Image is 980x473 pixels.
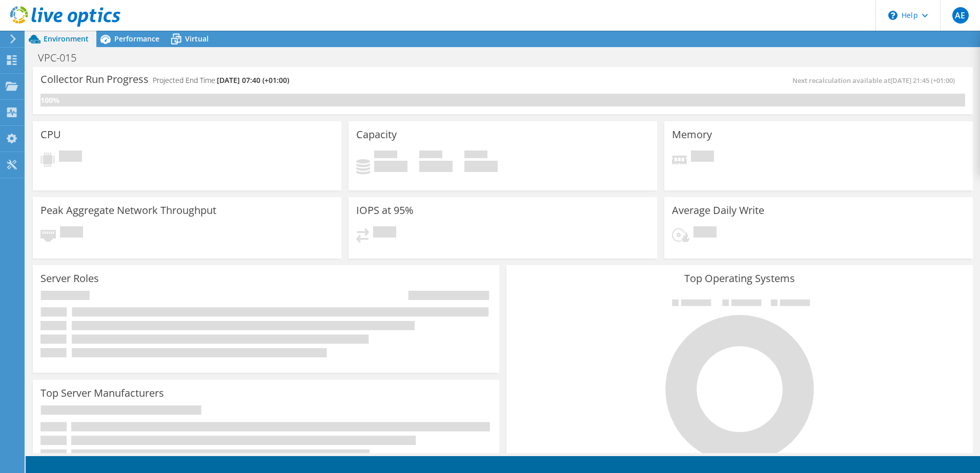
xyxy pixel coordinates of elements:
[373,226,396,240] span: Pending
[792,76,960,85] span: Next recalculation available at
[40,129,61,140] h3: CPU
[464,161,498,172] h4: 0 GiB
[185,34,209,44] span: Virtual
[374,161,407,172] h4: 0 GiB
[356,205,414,216] h3: IOPS at 95%
[693,226,717,240] span: Pending
[890,76,955,85] span: [DATE] 21:45 (+01:00)
[672,129,712,140] h3: Memory
[40,388,164,399] h3: Top Server Manufacturers
[888,11,897,20] svg: \n
[419,150,442,161] span: Free
[952,7,969,24] span: AE
[672,205,764,216] h3: Average Daily Write
[44,34,89,44] span: Environment
[59,150,82,164] span: Pending
[114,34,159,44] span: Performance
[691,150,714,164] span: Pending
[40,205,216,216] h3: Peak Aggregate Network Throughput
[514,273,965,284] h3: Top Operating Systems
[33,52,92,63] h1: VPC-015
[464,150,487,161] span: Total
[217,75,289,85] span: [DATE] 07:40 (+01:00)
[153,75,289,86] h4: Projected End Time:
[419,161,453,172] h4: 0 GiB
[40,273,99,284] h3: Server Roles
[60,226,83,240] span: Pending
[356,129,397,140] h3: Capacity
[374,150,397,161] span: Used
